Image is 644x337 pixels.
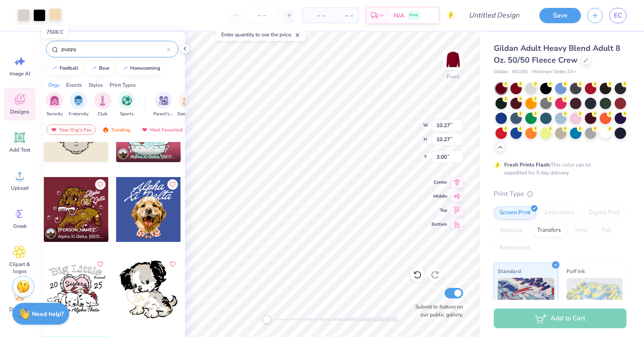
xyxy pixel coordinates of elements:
[498,278,554,322] img: Standard
[50,96,60,106] img: Sorority Image
[262,315,271,324] div: Accessibility label
[130,147,166,153] span: [PERSON_NAME]
[444,51,462,68] img: Front
[153,92,173,117] button: filter button
[122,96,132,106] img: Sports Image
[94,92,111,117] button: filter button
[58,227,94,233] span: [PERSON_NAME]
[99,66,110,71] div: bear
[167,179,178,190] button: Like
[10,108,29,115] span: Designs
[494,241,536,255] div: Rhinestones
[494,68,508,76] span: Gildan
[583,206,626,220] div: Digital Print
[512,68,528,76] span: # G180
[566,278,623,322] img: Puff Ink
[46,62,82,75] button: football
[498,266,521,276] span: Standard
[494,43,620,65] span: Gildan Adult Heavy Blend Adult 8 Oz. 50/50 Fleece Crew
[10,70,30,77] span: Image AI
[46,92,63,117] button: filter button
[9,146,30,153] span: Add Text
[13,223,27,230] span: Greek
[94,92,111,117] div: filter for Club
[494,224,529,237] div: Applique
[118,92,135,117] div: filter for Sports
[462,7,526,24] input: Untitled Design
[569,224,594,237] div: Vinyl
[494,189,626,199] div: Print Type
[532,68,576,76] span: Minimum Order: 24 +
[153,111,173,117] span: Parent's Weekend
[432,193,447,200] span: Middle
[32,310,64,318] strong: Need help?
[50,127,57,133] img: most_fav.gif
[48,81,60,89] div: Orgs
[121,66,128,71] img: trend_line.gif
[88,81,103,89] div: Styles
[95,179,106,190] button: Like
[539,8,581,23] button: Save
[51,66,58,71] img: trend_line.gif
[177,92,198,117] button: filter button
[85,62,113,75] button: bear
[410,12,418,18] span: Free
[308,11,325,20] span: – –
[11,184,28,192] span: Upload
[183,96,193,106] img: Game Day Image
[98,96,107,106] img: Club Image
[66,81,82,89] div: Events
[58,234,105,240] span: Alpha Xi Delta, [GEOGRAPHIC_DATA]
[46,92,63,117] div: filter for Sorority
[46,111,63,117] span: Sorority
[130,154,177,160] span: Alpha Xi Delta, [GEOGRAPHIC_DATA]
[539,206,580,220] div: Embroidery
[336,11,353,20] span: – –
[98,111,107,117] span: Club
[504,161,612,177] div: This color can be expedited for 5 day delivery.
[216,28,305,41] div: Enter quantity to see the price.
[69,92,88,117] button: filter button
[42,26,68,38] div: 7506 C
[159,96,169,106] img: Parent's Weekend Image
[102,127,109,133] img: trending.gif
[90,66,97,71] img: trend_line.gif
[60,45,167,53] input: Try "Alpha"
[69,111,88,117] span: Fraternity
[137,124,187,135] div: Most Favorited
[614,11,622,21] span: EC
[609,8,626,23] a: EC
[95,259,106,270] button: Like
[60,66,78,71] div: football
[98,124,134,135] div: Trending
[74,96,83,106] img: Fraternity Image
[5,261,34,275] span: Clipart & logos
[118,92,135,117] button: filter button
[46,124,96,135] div: Your Org's Fav
[432,207,447,214] span: Top
[531,224,566,237] div: Transfers
[177,111,198,117] span: Game Day
[153,92,173,117] div: filter for Parent's Weekend
[117,62,164,75] button: homecoming
[566,266,585,276] span: Puff Ink
[504,161,551,168] strong: Fresh Prints Flash:
[9,306,30,313] span: Decorate
[494,206,536,220] div: Screen Print
[432,221,447,228] span: Bottom
[120,111,134,117] span: Sports
[167,259,178,270] button: Like
[245,7,279,23] input: – –
[432,179,447,186] span: Center
[410,303,463,319] label: Submit to feature on our public gallery.
[110,81,136,89] div: Print Types
[394,11,404,20] span: N/A
[447,73,460,81] div: Front
[596,224,617,237] div: Foil
[141,127,148,133] img: most_fav.gif
[130,66,160,71] div: homecoming
[177,92,198,117] div: filter for Game Day
[69,92,88,117] div: filter for Fraternity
